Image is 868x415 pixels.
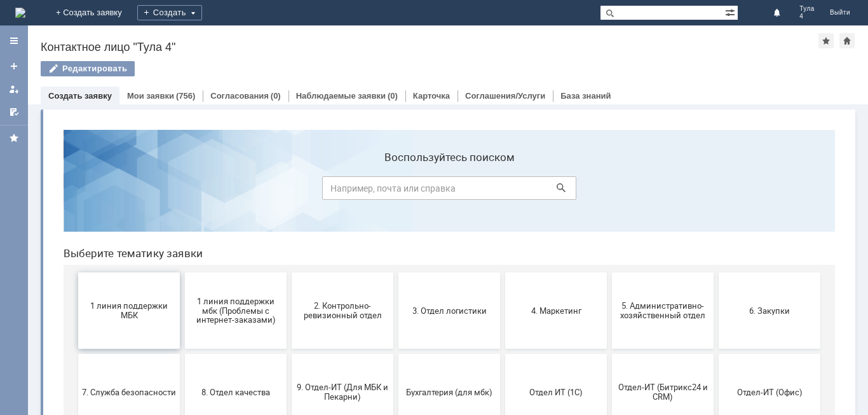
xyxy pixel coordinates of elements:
button: 7. Служба безопасности [25,234,126,311]
span: Отдел ИТ (1С) [456,267,550,277]
span: Тула [799,5,815,13]
button: [PERSON_NAME]. Услуги ИТ для МБК (оформляет L1) [345,316,447,392]
a: Мои заявки [127,91,174,101]
button: 1 линия поддержки МБК [25,153,126,229]
a: Карточка [413,91,450,101]
span: 9. Отдел-ИТ (Для МБК и Пекарни) [242,263,336,282]
img: logo [15,8,25,18]
span: 4. Маркетинг [456,186,550,195]
button: 3. Отдел логистики [345,153,447,229]
div: Контактное лицо "Тула 4" [41,41,818,53]
span: 1 линия поддержки МБК [29,181,123,200]
button: 8. Отдел качества [132,234,233,311]
button: не актуален [452,316,553,392]
button: 6. Закупки [665,153,767,229]
button: Отдел-ИТ (Битрикс24 и CRM) [559,234,660,311]
a: Создать заявку [48,91,112,101]
button: Отдел ИТ (1С) [452,234,553,311]
a: Мои согласования [4,102,24,122]
button: 2. Контрольно-ревизионный отдел [238,153,340,229]
a: Перейти на домашнюю страницу [15,8,25,18]
span: 5. Административно-хозяйственный отдел [562,181,656,200]
button: Бухгалтерия (для мбк) [345,234,447,311]
a: Наблюдаемые заявки [296,91,386,101]
div: (0) [388,91,398,101]
span: 2. Контрольно-ревизионный отдел [242,181,336,200]
div: Сделать домашней страницей [839,33,855,48]
input: Например, почта или справка [269,57,523,80]
span: Франчайзинг [135,349,229,358]
span: 7. Служба безопасности [29,267,123,277]
button: Отдел-ИТ (Офис) [665,234,767,311]
button: Финансовый отдел [25,316,126,392]
button: 1 линия поддержки мбк (Проблемы с интернет-заказами) [132,153,233,229]
button: 4. Маркетинг [452,153,553,229]
span: Расширенный поиск [725,6,738,18]
span: 3. Отдел логистики [349,186,443,195]
button: Это соглашение не активно! [238,316,340,392]
a: Согласования [210,91,269,101]
span: Отдел-ИТ (Битрикс24 и CRM) [562,263,656,282]
a: Соглашения/Услуги [465,91,545,101]
div: (0) [271,91,281,101]
span: 4 [799,13,815,20]
header: Выберите тематику заявки [10,127,782,140]
span: 1 линия поддержки мбк (Проблемы с интернет-заказами) [135,176,229,205]
span: 6. Закупки [669,186,763,195]
span: [PERSON_NAME]. Услуги ИТ для МБК (оформляет L1) [349,339,443,368]
div: Создать [137,5,202,20]
span: не актуален [456,349,550,358]
button: 9. Отдел-ИТ (Для МБК и Пекарни) [238,234,340,311]
span: Отдел-ИТ (Офис) [669,267,763,277]
span: Финансовый отдел [29,349,123,358]
div: (756) [176,91,195,101]
div: Добавить в избранное [818,33,834,48]
span: 8. Отдел качества [135,267,229,277]
a: База знаний [560,91,611,101]
span: Бухгалтерия (для мбк) [349,267,443,277]
button: 5. Административно-хозяйственный отдел [559,153,660,229]
a: Мои заявки [4,79,24,99]
a: Создать заявку [4,56,24,76]
span: Это соглашение не активно! [242,344,336,363]
button: Франчайзинг [132,316,233,392]
label: Воспользуйтесь поиском [269,31,523,44]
